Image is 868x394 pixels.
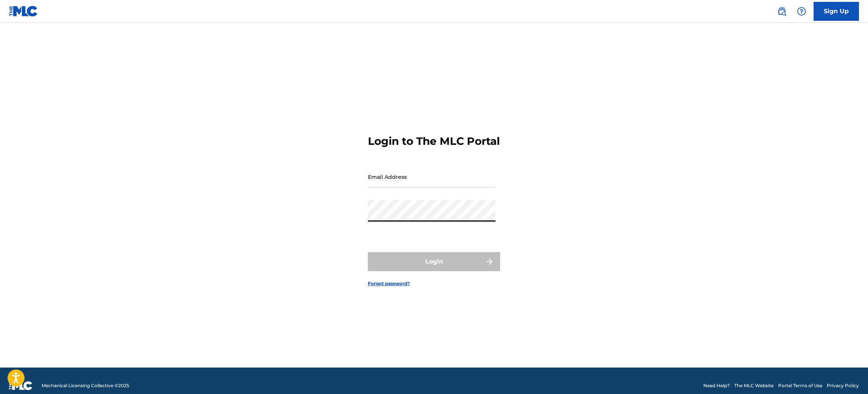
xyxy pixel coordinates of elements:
[774,4,789,19] a: Public Search
[830,358,868,394] iframe: Chat Widget
[9,381,32,390] img: logo
[368,280,410,287] a: Forgot password?
[797,7,806,16] img: help
[42,382,129,389] span: Mechanical Licensing Collective © 2025
[778,382,822,389] a: Portal Terms of Use
[734,382,774,389] a: The MLC Website
[814,2,859,21] a: Sign Up
[703,382,730,389] a: Need Help?
[368,135,500,148] h3: Login to The MLC Portal
[9,6,38,17] img: MLC Logo
[794,4,809,19] div: Help
[827,382,859,389] a: Privacy Policy
[777,7,786,16] img: search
